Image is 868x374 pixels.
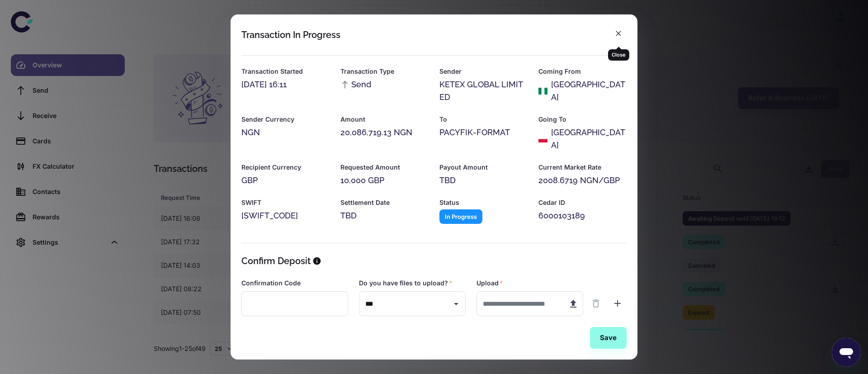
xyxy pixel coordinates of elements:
[340,114,429,124] h6: Amount
[832,338,861,367] iframe: Button to launch messaging window
[538,209,627,222] div: 6000103189
[241,254,311,268] h5: Confirm Deposit
[439,174,528,187] div: TBD
[439,78,528,104] div: KETEX GLOBAL LIMITED
[340,198,429,208] h6: Settlement Date
[476,279,503,288] label: Upload
[340,126,429,139] div: 20,086,719.13 NGN
[551,78,627,104] div: [GEOGRAPHIC_DATA]
[241,162,330,172] h6: Recipient Currency
[241,66,330,76] h6: Transaction Started
[340,174,429,187] div: 10,000 GBP
[538,198,627,208] h6: Cedar ID
[241,78,330,91] div: [DATE] 16:11
[241,126,330,139] div: NGN
[439,114,528,124] h6: To
[241,198,330,208] h6: SWIFT
[538,114,627,124] h6: Going To
[590,327,627,349] button: Save
[241,209,330,222] div: [SWIFT_CODE]
[439,212,482,221] span: In Progress
[241,279,301,288] label: Confirmation Code
[538,66,627,76] h6: Coming From
[538,162,627,172] h6: Current Market Rate
[340,78,371,91] span: Send
[439,162,528,172] h6: Payout Amount
[340,66,429,76] h6: Transaction Type
[450,298,462,310] button: Open
[340,162,429,172] h6: Requested Amount
[241,174,330,187] div: GBP
[241,29,340,40] div: Transaction In Progress
[241,114,330,124] h6: Sender Currency
[439,198,528,208] h6: Status
[608,49,629,61] div: Close
[359,279,453,288] label: Do you have files to upload?
[439,126,528,139] div: PACYFIK-FORMAT
[340,209,429,222] div: TBD
[538,174,627,187] div: 2008.6719 NGN/GBP
[551,126,627,151] div: [GEOGRAPHIC_DATA]
[439,66,528,76] h6: Sender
